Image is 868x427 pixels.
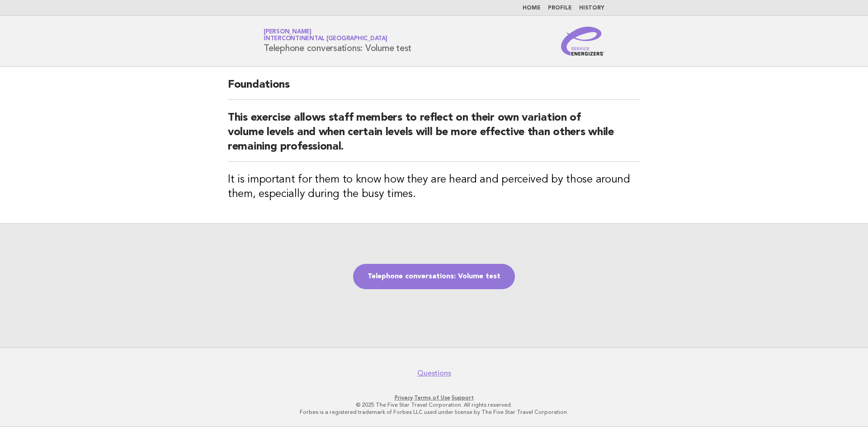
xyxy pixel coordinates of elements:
a: Profile [548,5,572,11]
h1: Telephone conversations: Volume test [264,29,411,53]
a: History [579,5,604,11]
p: · · [157,394,711,401]
a: Terms of Use [414,394,450,401]
h3: It is important for them to know how they are heard and perceived by those around them, especiall... [228,173,640,202]
a: Support [452,394,474,401]
a: Questions [417,369,451,378]
a: Home [523,5,541,11]
p: Forbes is a registered trademark of Forbes LLC used under license by The Five Star Travel Corpora... [157,408,711,416]
span: InterContinental [GEOGRAPHIC_DATA] [264,36,387,42]
a: Privacy [395,394,413,401]
a: [PERSON_NAME]InterContinental [GEOGRAPHIC_DATA] [264,29,387,42]
p: © 2025 The Five Star Travel Corporation. All rights reserved. [157,401,711,408]
h2: This exercise allows staff members to reflect on their own variation of volume levels and when ce... [228,111,640,162]
h2: Foundations [228,78,640,100]
a: Telephone conversations: Volume test [353,264,515,289]
img: Service Energizers [561,27,604,56]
